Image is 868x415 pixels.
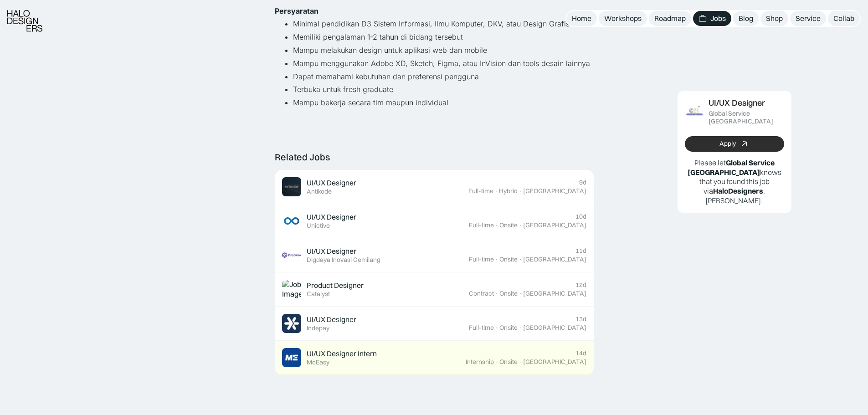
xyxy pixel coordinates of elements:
div: Full-time [469,221,494,229]
div: UI/UX Designer [709,98,765,108]
li: Mampu melakukan design untuk aplikasi web dan mobile [293,44,594,57]
div: Home [572,14,591,23]
div: Full-time [469,324,494,332]
a: Workshops [599,11,647,26]
img: Job Image [282,314,301,333]
div: Jobs [710,14,726,23]
div: McEasy [307,359,329,366]
div: · [494,187,498,195]
div: UI/UX Designer Intern [307,349,377,359]
a: Home [566,11,597,26]
div: Onsite [499,358,518,366]
img: Job Image [282,211,301,231]
li: Memiliki pengalaman 1-2 tahun di bidang tersebut [293,31,594,44]
li: Mampu bekerja secara tim maupun individual [293,96,594,109]
a: Blog [733,11,759,26]
div: [GEOGRAPHIC_DATA] [523,256,586,263]
div: · [495,256,498,263]
div: Related Jobs [275,152,330,163]
div: UI/UX Designer [307,315,356,324]
div: · [519,358,522,366]
div: Full-time [469,256,494,263]
li: Terbuka untuk fresh graduate [293,83,594,96]
div: 13d [575,315,586,323]
div: Unictive [307,222,330,230]
img: Job Image [282,348,301,367]
div: · [519,221,522,229]
p: Please let knows that you found this job via , [PERSON_NAME]! [685,158,784,205]
div: [GEOGRAPHIC_DATA] [523,324,586,332]
div: 10d [575,213,586,220]
div: Internship [466,358,494,366]
a: Jobs [693,11,731,26]
div: Onsite [499,324,518,332]
img: Job Image [282,177,301,196]
a: Collab [828,11,860,26]
div: 9d [579,179,586,186]
b: Global Service [GEOGRAPHIC_DATA] [688,158,775,176]
div: Hybrid [499,187,518,195]
li: Dapat memahami kebutuhan dan preferensi pengguna [293,70,594,83]
div: Full-time [468,187,493,195]
div: Blog [739,14,753,23]
strong: Persyaratan [275,6,318,15]
div: Contract [469,290,494,297]
a: Job ImageProduct DesignerCatalyst12dContract·Onsite·[GEOGRAPHIC_DATA] [275,272,594,307]
div: Collab [833,14,854,23]
div: 14d [575,349,586,357]
div: UI/UX Designer [307,246,356,256]
div: UI/UX Designer [307,178,356,188]
div: UI/UX Designer [307,212,356,222]
div: · [519,187,522,195]
div: 11d [575,247,586,255]
li: Mampu menggunakan Adobe XD, Sketch, Figma, atau InVision dan tools desain lainnya [293,57,594,70]
div: Catalyst [307,290,330,298]
p: ‍ [275,109,594,123]
b: HaloDesigners [713,186,763,195]
div: · [495,324,498,332]
img: Job Image [685,102,704,121]
div: Workshops [604,14,642,23]
div: Onsite [499,221,518,229]
div: · [519,256,522,263]
img: Job Image [282,280,301,299]
div: Digdaya Inovasi Gemilang [307,256,380,264]
a: Service [790,11,826,26]
div: [GEOGRAPHIC_DATA] [523,358,586,366]
a: Shop [760,11,788,26]
div: Service [796,14,821,23]
a: Job ImageUI/UX DesignerDigdaya Inovasi Gemilang11dFull-time·Onsite·[GEOGRAPHIC_DATA] [275,238,594,272]
a: Roadmap [649,11,691,26]
a: Job ImageUI/UX DesignerIndepay13dFull-time·Onsite·[GEOGRAPHIC_DATA] [275,307,594,341]
div: Onsite [499,256,518,263]
div: 12d [575,281,586,289]
div: Shop [766,14,783,23]
a: Job ImageUI/UX DesignerUnictive10dFull-time·Onsite·[GEOGRAPHIC_DATA] [275,204,594,238]
div: [GEOGRAPHIC_DATA] [523,221,586,229]
div: · [495,221,498,229]
div: Antikode [307,188,332,195]
a: Job ImageUI/UX Designer InternMcEasy14dInternship·Onsite·[GEOGRAPHIC_DATA] [275,341,594,375]
div: · [495,290,498,297]
div: Roadmap [654,14,686,23]
div: Indepay [307,324,329,332]
div: Product Designer [307,281,364,290]
div: Global Service [GEOGRAPHIC_DATA] [709,110,784,125]
div: [GEOGRAPHIC_DATA] [523,187,586,195]
a: Job ImageUI/UX DesignerAntikode9dFull-time·Hybrid·[GEOGRAPHIC_DATA] [275,170,594,204]
img: Job Image [282,246,301,265]
div: · [495,358,498,366]
li: Minimal pendidikan D3 Sistem Informasi, Ilmu Komputer, DKV, atau Design Grafis [293,17,594,31]
div: · [519,290,522,297]
div: Onsite [499,290,518,297]
div: · [519,324,522,332]
a: Apply [685,136,784,151]
div: Apply [719,140,736,148]
div: [GEOGRAPHIC_DATA] [523,290,586,297]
